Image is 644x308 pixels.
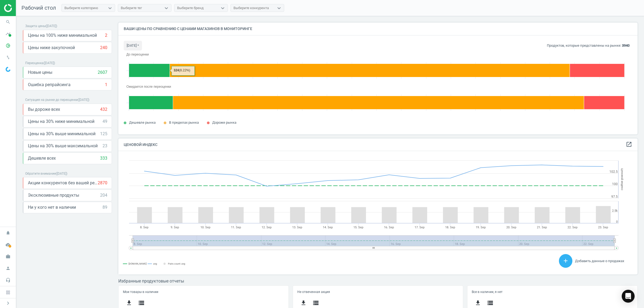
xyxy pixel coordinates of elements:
[124,41,142,50] button: [DATE]
[25,98,78,102] span: Ситуация на рынке до переоценки
[598,226,608,229] tspan: 23. Sep
[28,155,56,161] span: Дешевле всех
[28,69,52,75] span: Новые цены
[559,254,572,268] button: add
[100,155,107,161] div: 333
[507,226,517,229] tspan: 20. Sep
[6,67,10,72] img: wGWNvw8QSZomAAAAABJRU5ErkJggg==
[28,82,71,88] span: Ошибка репрайсинга
[169,120,199,124] span: В пределах рынка
[100,107,107,112] div: 432
[98,180,107,186] div: 2870
[1,300,15,307] button: chevron_right
[28,45,75,51] span: Цены ниже закупочной
[153,262,157,265] tspan: avg
[168,262,185,265] tspan: Pairs count: avg
[537,226,547,229] tspan: 21. Sep
[98,69,107,75] div: 2607
[445,226,455,229] tspan: 18. Sep
[3,228,13,238] i: notifications
[28,32,97,38] span: Цены на 100% ниже минимальной
[622,43,630,47] b: 3940
[56,172,67,175] span: ( [DATE] )
[28,204,76,210] span: Ни у кого нет в наличии
[262,226,272,229] tspan: 12. Sep
[384,226,394,229] tspan: 16. Sep
[25,61,43,65] span: Переоценка
[28,107,60,112] span: Вы дороже всех
[354,226,364,229] tspan: 15. Sep
[612,182,618,186] text: 100
[100,131,107,137] div: 125
[28,180,98,186] span: Акции конкурентов без вашей реакции
[475,300,481,306] i: get_app
[3,240,13,250] i: cloud_done
[4,4,42,12] img: ajHJNr6hYgQAAAAASUVORK5CYII=
[21,5,56,11] span: Рабочий стол
[575,259,624,263] span: Добавить данные о продажах
[3,251,13,262] i: work
[28,192,79,198] span: Эксклюзивные продукты
[103,119,107,124] div: 49
[616,220,618,223] text: 0
[100,192,107,198] div: 204
[611,195,618,199] text: 97.5
[568,226,578,229] tspan: 22. Sep
[118,138,638,151] h4: Ценовой индекс
[3,52,13,63] i: swap_vert
[129,120,156,124] span: Дешевле рынка
[105,32,107,38] div: 2
[28,143,98,149] span: Цены на 30% выше максимальной
[231,226,241,229] tspan: 11. Sep
[3,275,13,285] i: headset_mic
[3,263,13,273] i: person
[323,226,333,229] tspan: 14. Sep
[3,41,13,51] i: pie_chart_outlined
[620,168,624,191] tspan: Ценовой индекс
[64,6,98,10] div: Выберите категорию
[171,226,179,229] tspan: 9. Sep
[100,45,107,51] div: 240
[562,258,569,264] i: add
[103,204,107,210] div: 89
[415,226,425,229] tspan: 17. Sep
[28,119,94,124] span: Цены на 30% ниже минимальной
[3,29,13,39] i: timeline
[476,226,486,229] tspan: 19. Sep
[5,300,11,306] i: chevron_right
[78,98,89,102] span: ( [DATE] )
[233,6,269,10] div: Выберите конкурента
[118,278,638,284] h3: Избранные продуктовые отчеты
[292,226,302,229] tspan: 13. Sep
[28,131,96,137] span: Цены на 30% выше минимальной
[129,262,147,265] tspan: [DOMAIN_NAME]
[126,300,132,306] i: get_app
[626,141,632,148] a: open_in_new
[201,226,211,229] tspan: 10. Sep
[212,120,236,124] span: Дороже рынка
[43,61,55,65] span: ( [DATE] )
[297,290,458,294] h5: Не отвеченная акция
[300,300,307,306] i: get_app
[177,6,204,10] div: Выберите бренд
[121,6,142,10] div: Выберите тег
[138,300,145,306] i: storage
[46,24,57,28] span: ( [DATE] )
[25,24,46,28] span: Защита цены
[609,170,618,174] text: 102.5
[472,290,633,294] h5: Все в наличии, я нет
[126,85,171,89] tspan: Ожидается после переоценки
[622,290,635,303] div: Open Intercom Messenger
[612,209,618,212] text: 2.5k
[118,23,638,35] h4: Ваши цены по сравнению с ценами магазинов в мониторинге
[3,17,13,27] i: search
[487,300,493,306] i: storage
[313,300,319,306] i: storage
[140,226,149,229] tspan: 8. Sep
[105,82,107,88] div: 1
[123,290,284,294] h5: Мои товары в наличии
[126,53,149,56] tspan: До переоценки
[25,172,56,175] span: Обратите внимание
[626,141,632,148] i: open_in_new
[103,143,107,149] div: 23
